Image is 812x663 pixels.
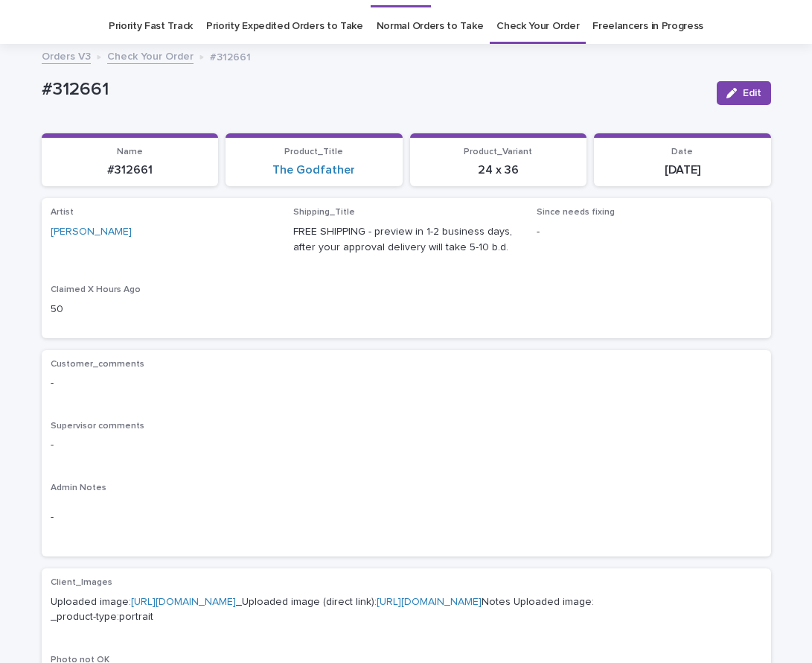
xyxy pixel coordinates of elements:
span: Since needs fixing [537,208,615,217]
a: [PERSON_NAME] [51,224,132,240]
p: - [51,375,762,391]
span: Supervisor comments [51,422,144,431]
span: Name [117,147,143,156]
a: Priority Fast Track [109,9,193,44]
a: Orders V3 [42,47,91,64]
span: Product_Title [284,147,343,156]
a: [URL][DOMAIN_NAME] [131,597,236,607]
span: Claimed X Hours Ago [51,285,141,294]
p: #312661 [42,79,705,101]
span: Product_Variant [464,147,532,156]
p: Uploaded image: _Uploaded image (direct link): Notes Uploaded image: _product-type:portrait [51,594,762,626]
span: Client_Images [51,578,112,587]
span: Admin Notes [51,483,106,492]
a: The Godfather [272,163,355,177]
a: [URL][DOMAIN_NAME] [377,597,482,607]
span: Artist [51,208,74,217]
p: 50 [51,302,276,317]
span: Edit [743,88,761,98]
p: 24 x 36 [419,163,578,177]
span: Date [671,147,693,156]
span: Shipping_Title [293,208,355,217]
button: Edit [717,81,771,105]
a: Priority Expedited Orders to Take [206,9,363,44]
a: Check Your Order [107,47,194,64]
p: FREE SHIPPING - preview in 1-2 business days, after your approval delivery will take 5-10 b.d. [293,224,519,256]
a: Freelancers in Progress [592,9,703,44]
a: Normal Orders to Take [377,9,484,44]
p: - [537,224,762,240]
a: Check Your Order [496,9,579,44]
p: - [51,437,762,453]
span: Customer_comments [51,360,144,369]
p: #312661 [51,163,210,177]
p: #312661 [210,48,251,64]
p: [DATE] [603,163,762,177]
p: - [51,510,762,525]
